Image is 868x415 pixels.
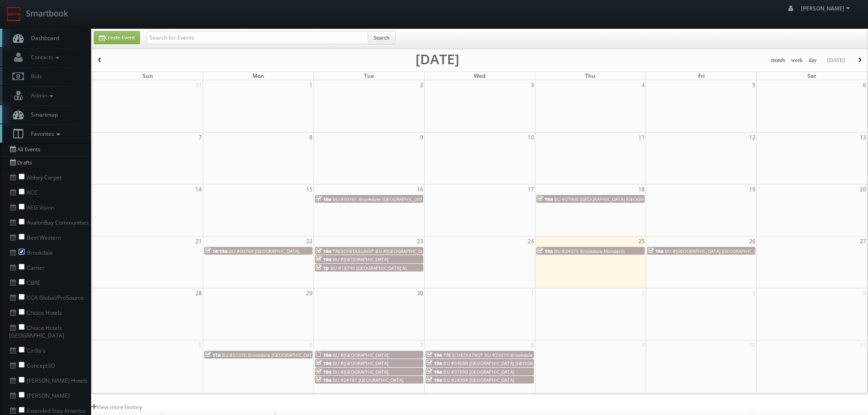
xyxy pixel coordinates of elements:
span: 20 [859,184,867,194]
img: smartbook-logo.png [7,7,21,21]
span: Fri [698,72,704,80]
span: BU #[GEOGRAPHIC_DATA] [GEOGRAPHIC_DATA] [665,248,766,254]
span: 10a [426,360,442,366]
span: 9 [419,133,424,142]
span: 6 [862,80,867,90]
span: 13 [859,133,867,142]
button: day [806,55,820,66]
span: BU #[GEOGRAPHIC_DATA] [333,352,388,358]
span: 29 [305,288,313,298]
span: Admin [26,92,56,99]
span: BU #18740 [GEOGRAPHIC_DATA] AL [330,265,407,271]
span: 18 [637,184,646,194]
span: Wed [474,72,485,80]
span: 21 [195,236,203,246]
span: 10a [316,369,331,375]
span: 10 [748,340,756,350]
span: 10a [426,377,442,383]
span: 7 [198,133,203,142]
span: Mon [252,72,264,80]
span: [PERSON_NAME] [801,5,853,12]
span: BU #07800 [GEOGRAPHIC_DATA] [GEOGRAPHIC_DATA] [GEOGRAPHIC_DATA] [554,196,717,202]
span: 10a [426,352,442,358]
span: BU #24375 Brookdale Mandarin [554,248,625,254]
span: Contacts [26,53,62,61]
span: 5 [751,80,756,90]
span: BU #[GEOGRAPHIC_DATA] [333,256,388,262]
span: *RESCHEDULING* BU #24319 Brookdale [GEOGRAPHIC_DATA] [443,352,579,358]
span: 10a [316,352,331,358]
span: 10a [648,248,663,254]
a: Create Event [94,31,140,44]
span: 30 [416,288,424,298]
span: Sat [807,72,816,80]
span: 3 [751,288,756,298]
span: 11a [205,352,221,358]
span: 10a [316,360,331,366]
span: 27 [859,236,867,246]
span: 22 [305,236,313,246]
span: 10:15a [205,248,227,254]
span: Dashboard [26,34,59,42]
span: 3 [530,80,535,90]
span: 4 [641,80,646,90]
span: 26 [748,236,756,246]
span: 10a [537,248,553,254]
span: 25 [637,236,646,246]
span: 23 [416,236,424,246]
span: 10a [316,256,331,262]
button: week [788,55,806,66]
span: 7 [419,340,424,350]
span: 28 [195,288,203,298]
span: 10a [316,248,331,254]
span: BU #04680 [GEOGRAPHIC_DATA] [GEOGRAPHIC_DATA] [443,360,560,366]
span: 10 [527,133,535,142]
span: Smartmap [26,111,58,118]
span: 10a [537,196,553,202]
button: Search [368,31,395,45]
button: month [768,55,788,66]
span: 2 [419,80,424,90]
span: 10a [426,369,442,375]
span: Favorites [26,130,62,138]
span: Bids [26,72,42,80]
span: 2 [641,288,646,298]
span: 1 [308,80,313,90]
span: BU #24181 [GEOGRAPHIC_DATA] [333,377,403,383]
span: BU #51370 Brookdale [GEOGRAPHIC_DATA] [222,352,316,358]
input: Search for Events [147,31,368,44]
span: 24 [527,236,535,246]
span: 9 [641,340,646,350]
button: [DATE] [824,55,848,66]
span: 10a [316,196,331,202]
span: BU #00769 [GEOGRAPHIC_DATA] [229,248,299,254]
span: 14 [195,184,203,194]
span: 6 [308,340,313,350]
span: 1p [316,265,329,271]
span: 1 [530,288,535,298]
span: 17 [527,184,535,194]
span: 10a [316,377,331,383]
span: 11 [637,133,646,142]
span: Sun [143,72,153,80]
span: 31 [195,80,203,90]
span: 12 [748,133,756,142]
span: *RESCHEDULUNG* BU #[GEOGRAPHIC_DATA][PERSON_NAME] [333,248,467,254]
span: Tue [364,72,374,80]
span: 8 [308,133,313,142]
span: BU #24394 [GEOGRAPHIC_DATA] [443,377,514,383]
a: View more history [92,403,142,411]
span: 15 [305,184,313,194]
span: BU #[GEOGRAPHIC_DATA] [333,369,388,375]
span: 16 [416,184,424,194]
span: 4 [862,288,867,298]
h2: [DATE] [416,55,459,64]
span: 19 [748,184,756,194]
span: Thu [585,72,596,80]
span: 5 [198,340,203,350]
span: BU #07590 [GEOGRAPHIC_DATA] [443,369,514,375]
span: BU #00761 Brookdale [GEOGRAPHIC_DATA] [333,196,427,202]
span: BU #[GEOGRAPHIC_DATA] [333,360,388,366]
span: 11 [859,340,867,350]
span: 8 [530,340,535,350]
